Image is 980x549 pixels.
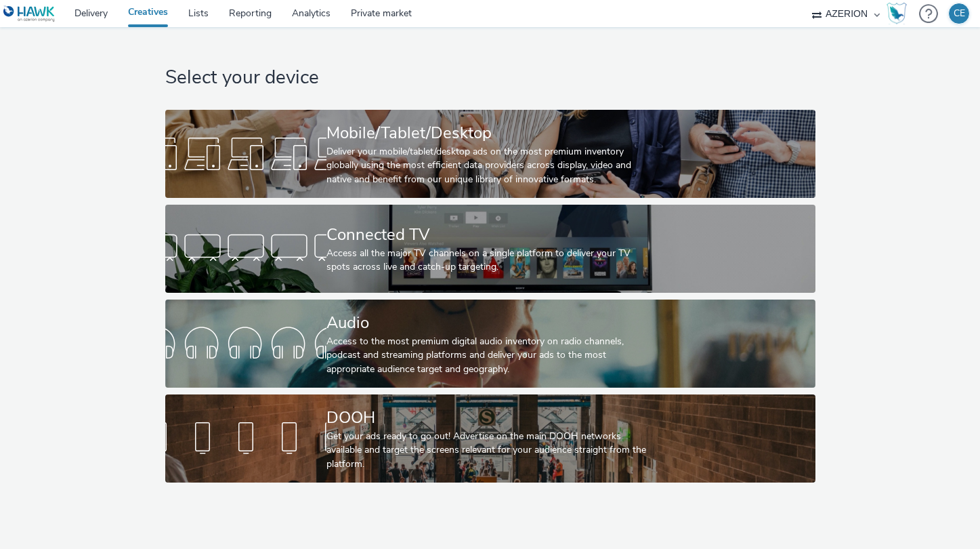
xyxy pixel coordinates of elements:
[326,430,649,471] div: Get your ads ready to go out! Advertise on the main DOOH networks available and target the screen...
[326,145,649,186] div: Deliver your mobile/tablet/desktop ads on the most premium inventory globally using the most effi...
[887,3,907,24] img: Hawk Academy
[887,3,912,24] a: Hawk Academy
[326,406,649,430] div: DOOH
[165,110,815,198] a: Mobile/Tablet/DesktopDeliver your mobile/tablet/desktop ads on the most premium inventory globall...
[165,205,815,293] a: Connected TVAccess all the major TV channels on a single platform to deliver your TV spots across...
[326,247,649,274] div: Access all the major TV channels on a single platform to deliver your TV spots across live and ca...
[165,394,815,483] a: DOOHGet your ads ready to go out! Advertise on the main DOOH networks available and target the sc...
[165,65,815,91] h1: Select your device
[954,3,965,24] div: CE
[326,311,649,335] div: Audio
[326,335,649,376] div: Access to the most premium digital audio inventory on radio channels, podcast and streaming platf...
[3,5,56,22] img: undefined Logo
[326,121,649,145] div: Mobile/Tablet/Desktop
[326,223,649,247] div: Connected TV
[165,300,815,388] a: AudioAccess to the most premium digital audio inventory on radio channels, podcast and streaming ...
